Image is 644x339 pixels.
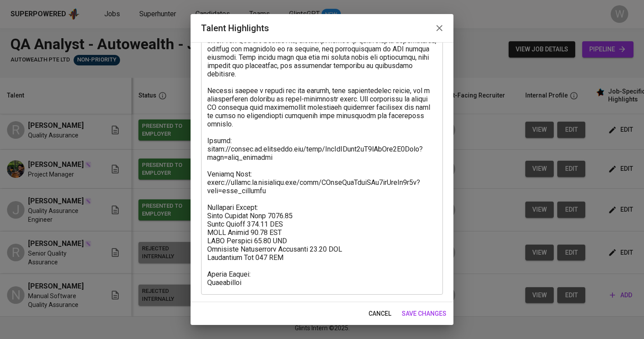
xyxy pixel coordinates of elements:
span: cancel [368,308,391,319]
button: save changes [398,306,450,322]
h2: Talent Highlights [201,21,443,35]
span: save changes [402,308,446,319]
button: cancel [365,306,395,322]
